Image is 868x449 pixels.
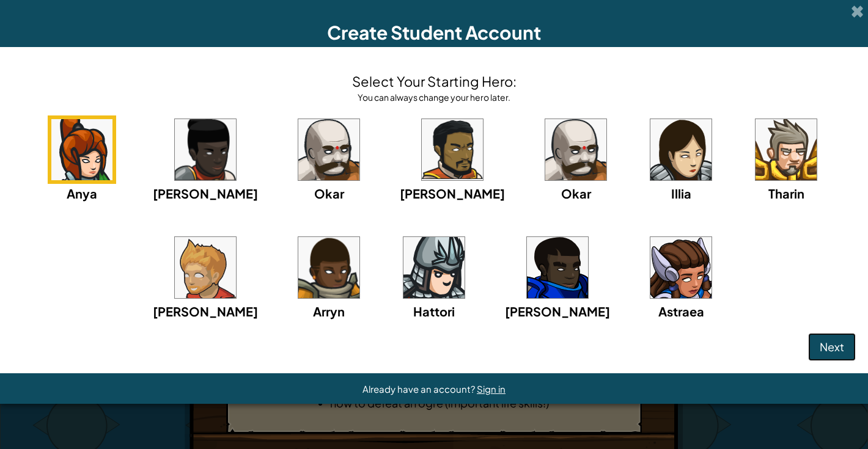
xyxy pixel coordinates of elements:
img: portrait.png [175,237,236,298]
img: portrait.png [175,119,236,180]
img: portrait.png [298,237,359,298]
img: portrait.png [650,237,712,298]
img: portrait.png [756,119,817,180]
span: Okar [314,186,344,201]
span: Already have an account? [362,383,477,395]
span: Okar [561,186,591,201]
span: Next [820,340,844,354]
span: Anya [67,186,97,201]
span: [PERSON_NAME] [505,304,610,319]
h4: Select Your Starting Hero: [352,71,517,91]
img: portrait.png [403,237,465,298]
img: portrait.png [650,119,712,180]
button: Next [808,333,856,361]
img: portrait.png [298,119,359,180]
span: Tharin [768,186,804,201]
span: Arryn [313,304,345,319]
span: Astraea [658,304,704,319]
a: Sign in [477,383,506,395]
img: portrait.png [422,119,483,180]
span: [PERSON_NAME] [400,186,505,201]
img: portrait.png [545,119,606,180]
span: [PERSON_NAME] [153,186,258,201]
img: portrait.png [527,237,588,298]
span: Illia [671,186,691,201]
span: Hattori [413,304,455,319]
div: You can always change your hero later. [352,91,517,103]
span: Create Student Account [327,21,541,44]
img: portrait.png [51,119,112,180]
span: [PERSON_NAME] [153,304,258,319]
